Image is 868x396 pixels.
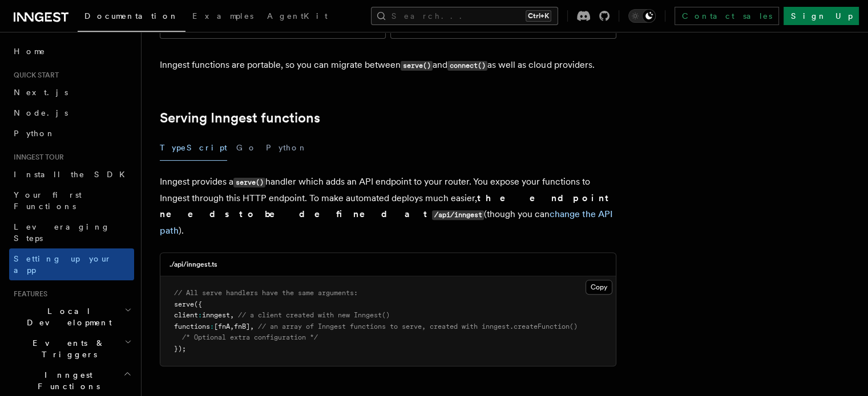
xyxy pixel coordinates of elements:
button: Copy [586,280,612,295]
button: Toggle dark mode [628,9,656,23]
span: , [230,322,234,330]
span: /* Optional extra configuration */ [182,333,318,341]
button: Events & Triggers [9,333,134,365]
span: Examples [192,11,253,21]
span: Features [9,289,47,299]
span: // a client created with new Inngest() [238,311,390,319]
a: Setting up your app [9,248,134,280]
a: Your first Functions [9,185,134,217]
a: Next.js [9,82,134,103]
a: Contact sales [675,7,779,25]
span: // an array of Inngest functions to serve, created with inngest.createFunction() [258,322,578,330]
span: ({ [194,300,202,308]
span: Python [14,129,55,138]
span: : [198,311,202,319]
span: Node.js [14,108,68,117]
span: Events & Triggers [9,337,124,360]
button: Search...Ctrl+K [371,7,558,25]
a: Serving Inngest functions [160,110,320,126]
span: functions [174,322,210,330]
span: Inngest tour [9,153,64,162]
span: [fnA [214,322,230,330]
p: Inngest functions are portable, so you can migrate between and as well as cloud providers. [160,57,616,74]
button: Go [236,135,257,161]
span: , [230,311,234,319]
span: Inngest Functions [9,369,123,392]
code: /api/inngest [432,210,484,220]
code: connect() [447,61,487,71]
code: serve() [233,178,265,187]
span: Documentation [84,11,179,21]
span: Your first Functions [14,190,82,211]
span: Local Development [9,305,124,328]
span: }); [174,345,186,353]
span: Install the SDK [14,170,132,179]
span: // All serve handlers have the same arguments: [174,289,358,297]
a: Install the SDK [9,164,134,185]
button: Local Development [9,301,134,333]
span: Leveraging Steps [14,222,110,243]
span: inngest [202,311,230,319]
a: Documentation [78,3,185,32]
span: Quick start [9,71,59,80]
button: TypeScript [160,135,227,161]
h3: ./api/inngest.ts [169,260,217,269]
a: Home [9,41,134,62]
code: serve() [401,61,433,71]
span: client [174,311,198,319]
span: Home [14,46,46,57]
span: Setting up your app [14,254,112,275]
span: serve [174,300,194,308]
p: Inngest provides a handler which adds an API endpoint to your router. You expose your functions t... [160,174,616,239]
a: AgentKit [260,3,334,31]
a: Node.js [9,103,134,123]
a: Python [9,123,134,144]
span: , [250,322,254,330]
a: Sign Up [784,7,859,25]
a: Leveraging Steps [9,217,134,248]
kbd: Ctrl+K [526,10,551,22]
span: Next.js [14,88,68,97]
span: fnB] [234,322,250,330]
span: AgentKit [267,11,328,21]
a: Examples [185,3,260,31]
button: Python [266,135,308,161]
span: : [210,322,214,330]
